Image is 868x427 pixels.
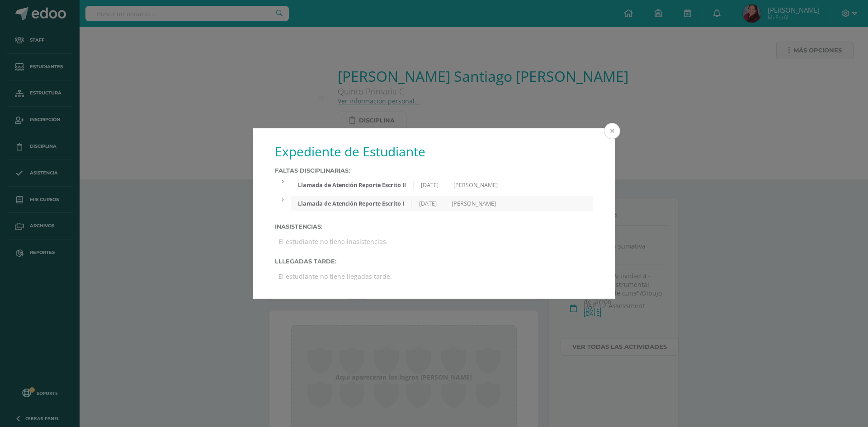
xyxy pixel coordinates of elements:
[414,181,446,189] div: [DATE]
[604,123,620,139] button: Close (Esc)
[275,143,593,160] h1: Expediente de Estudiante
[446,181,505,189] div: [PERSON_NAME]
[275,258,593,265] label: Lllegadas tarde:
[275,167,593,174] label: Faltas Disciplinarias:
[291,200,412,207] div: Llamada de Atención Reporte Escrito I
[275,223,593,230] label: Inasistencias:
[412,200,444,207] div: [DATE]
[275,234,593,249] div: El estudiante no tiene inasistencias.
[291,181,414,189] div: Llamada de Atención Reporte Escrito II
[275,268,593,284] div: El estudiante no tiene llegadas tarde.
[444,200,503,207] div: [PERSON_NAME]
